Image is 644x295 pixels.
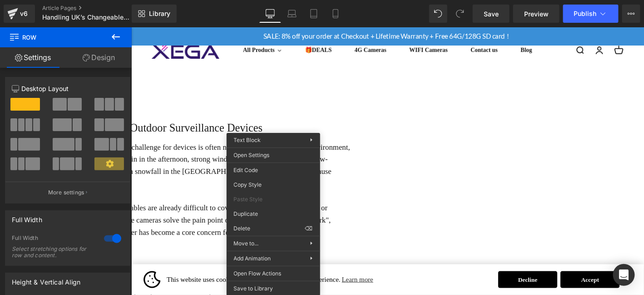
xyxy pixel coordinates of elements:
[393,261,457,280] a: Decline
[149,10,170,18] span: Library
[113,20,168,29] a: All Products
[12,84,124,93] p: Desktop Layout
[234,166,313,174] span: Edit Code
[234,137,261,143] span: Text Block
[259,5,281,23] a: Desktop
[234,181,313,189] span: Copy Style
[66,47,132,68] a: Design
[18,8,30,20] div: v6
[9,27,100,47] span: Row
[234,151,313,159] span: Open Settings
[325,5,347,23] a: Mobile
[42,5,147,12] a: Article Pages
[186,20,215,29] span: 🎁DEALS
[298,20,339,29] span: WIFI Cameras
[530,268,536,273] span: Close the cookie banner
[291,20,346,29] a: WIFI Cameras
[234,224,305,233] span: Delete
[563,5,619,23] button: Publish
[132,5,177,23] a: New Library
[622,5,640,23] button: More
[524,9,549,19] span: Preview
[5,182,130,203] button: More settings
[12,246,94,259] div: Select stretching options for row and content.
[234,239,310,248] span: Move to...
[303,5,325,23] a: Tablet
[179,20,222,29] a: 🎁DEALS
[234,270,313,278] span: Open Flow Actions
[429,5,447,23] button: Undo
[239,20,273,29] span: 4G Cameras
[12,273,80,286] div: Height & Vertical Align
[4,5,35,23] a: v6
[42,14,129,21] span: Handling UK’s Changeable Weather: Durability Tests of Solar 4G Surveillance Cameras
[305,224,313,233] span: ⌫
[120,20,154,29] span: All Products
[417,20,430,29] span: Blog
[234,195,313,203] span: Paste Style
[233,20,280,29] a: 4G Cameras
[234,210,313,218] span: Duplicate
[12,234,95,244] div: Full Width
[513,5,560,23] a: Preview
[13,261,31,280] img: logo
[234,285,313,293] span: Save to Library
[364,20,393,29] span: Contact us
[460,261,524,280] a: Accept
[357,20,400,29] a: Contact us
[574,10,597,17] span: Publish
[281,5,303,23] a: Laptop
[38,264,386,277] span: This website uses cookies to ensure you get the best experience.
[613,264,635,286] div: Open Intercom Messenger
[224,264,261,277] a: Learn more
[451,5,469,23] button: Redo
[234,254,310,263] span: Add Animation
[12,211,42,224] div: Full Width
[411,20,436,29] a: Blog
[484,9,499,19] span: Save
[48,188,84,197] p: More settings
